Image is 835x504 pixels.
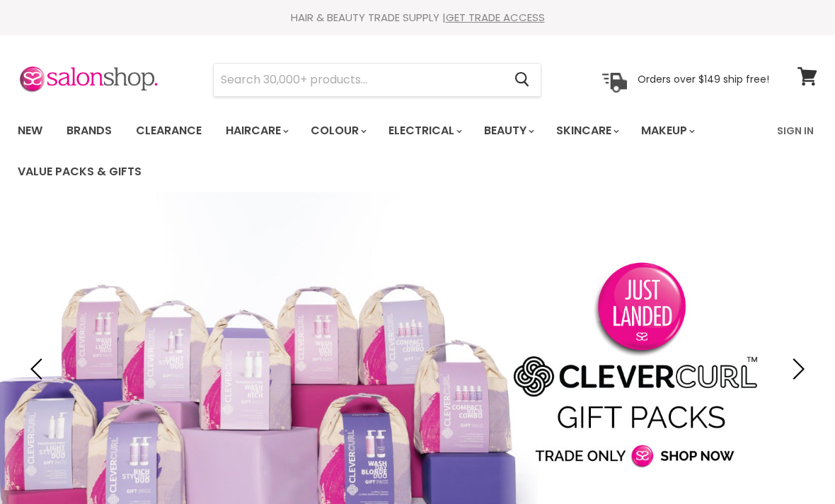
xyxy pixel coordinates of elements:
a: Colour [300,116,375,146]
ul: Main menu [7,110,768,192]
input: Search [214,64,503,96]
a: Beauty [473,116,543,146]
a: Clearance [125,116,212,146]
p: Orders over $149 ship free! [638,73,769,86]
button: Next [782,355,810,383]
a: Electrical [378,116,471,146]
a: New [7,116,53,146]
a: Brands [56,116,122,146]
form: Product [213,63,541,97]
a: Value Packs & Gifts [7,157,152,187]
a: Makeup [630,116,703,146]
a: Skincare [546,116,628,146]
a: GET TRADE ACCESS [446,10,545,25]
a: Haircare [215,116,297,146]
a: Sign In [768,116,822,146]
button: Previous [25,355,53,383]
button: Search [503,64,541,96]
